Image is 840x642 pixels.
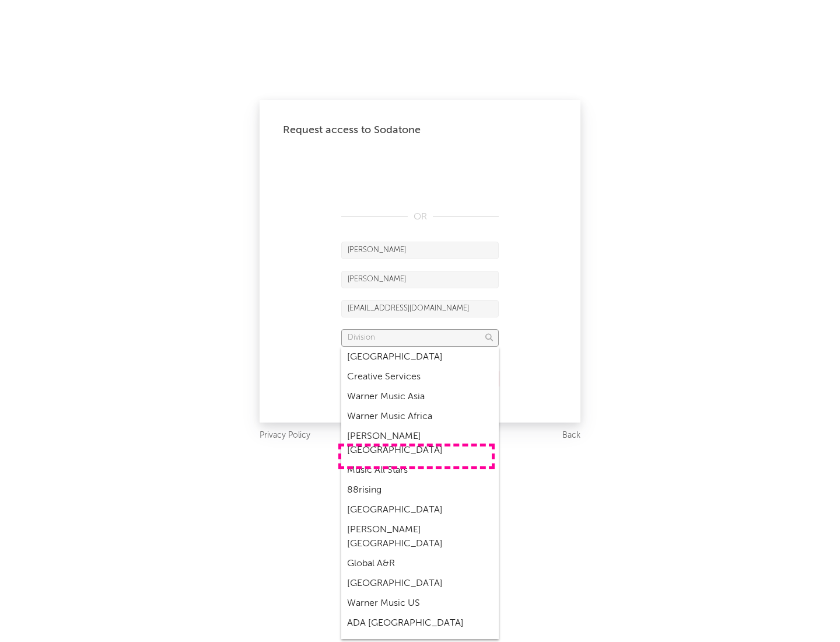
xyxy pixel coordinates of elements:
[341,367,499,387] div: Creative Services
[341,271,499,288] input: Last Name
[341,300,499,317] input: Email
[341,500,499,520] div: [GEOGRAPHIC_DATA]
[341,427,499,460] div: [PERSON_NAME] [GEOGRAPHIC_DATA]
[341,242,499,259] input: First Name
[341,613,499,633] div: ADA [GEOGRAPHIC_DATA]
[341,574,499,594] div: [GEOGRAPHIC_DATA]
[341,407,499,427] div: Warner Music Africa
[341,329,499,347] input: Division
[341,480,499,500] div: 88rising
[341,594,499,613] div: Warner Music US
[341,460,499,480] div: Music All Stars
[341,554,499,574] div: Global A&R
[260,428,310,443] a: Privacy Policy
[562,428,580,443] a: Back
[341,387,499,407] div: Warner Music Asia
[341,520,499,554] div: [PERSON_NAME] [GEOGRAPHIC_DATA]
[341,210,499,224] div: OR
[341,347,499,367] div: [GEOGRAPHIC_DATA]
[283,123,557,137] div: Request access to Sodatone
